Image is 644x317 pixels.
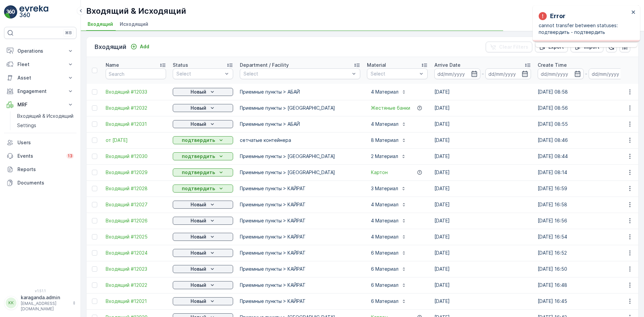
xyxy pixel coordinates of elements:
a: Входящий #12030 [106,153,166,160]
p: подтвердить [182,153,215,160]
p: Новый [191,233,206,240]
p: Engagement [17,88,63,95]
p: Material [367,62,386,68]
p: сетчатыe контейнера [240,137,360,144]
div: Toggle Row Selected [92,138,97,143]
button: Add [128,43,152,51]
a: Входящий #12023 [106,266,166,272]
td: [DATE] 16:54 [534,229,638,245]
td: [DATE] 08:46 [534,132,638,148]
p: Приемные пункты > КАЙРАТ [240,233,360,240]
p: Новый [191,266,206,272]
button: Новый [173,249,233,257]
p: Входящий & Исходящий [17,113,73,119]
p: Новый [191,201,206,208]
p: Clear Filters [499,44,528,50]
p: 4 Материал [371,233,398,240]
a: Входящий #12029 [106,169,166,176]
button: Новый [173,120,233,128]
a: Users [4,136,76,149]
input: dd/mm/yyyy [434,68,480,79]
button: 6 Материал [367,248,411,258]
div: Toggle Row Selected [92,121,97,127]
p: Приемные пункты > [GEOGRAPHIC_DATA] [240,105,360,111]
td: [DATE] [431,261,534,277]
p: Приемные пункты > КАЙРАТ [240,266,360,272]
td: [DATE] 16:56 [534,213,638,229]
p: Новый [191,105,206,111]
input: dd/mm/yyyy [589,68,635,79]
p: Status [173,62,188,68]
a: Входящий #12026 [106,217,166,224]
button: Clear Filters [486,42,532,52]
p: Arrive Date [434,62,461,68]
td: [DATE] [431,180,534,197]
td: [DATE] [431,100,534,116]
button: MRF [4,98,76,111]
div: Toggle Row Selected [92,250,97,256]
button: Новый [173,104,233,112]
a: Входящий #12027 [106,201,166,208]
a: Входящий #12031 [106,121,166,127]
span: Входящий #12021 [106,298,166,305]
p: Приемные пункты > КАЙРАТ [240,201,360,208]
div: Toggle Row Selected [92,218,97,223]
a: Входящий #12022 [106,282,166,288]
p: Add [140,43,149,50]
td: [DATE] [431,277,534,293]
p: Приемные пункты > КАЙРАТ [240,250,360,256]
button: Fleet [4,58,76,71]
div: Toggle Row Selected [92,299,97,304]
p: ⌘B [65,30,72,36]
p: Приемные пункты > [GEOGRAPHIC_DATA] [240,153,360,160]
input: dd/mm/yyyy [538,68,584,79]
p: Новый [191,217,206,224]
p: 6 Материал [371,266,398,272]
p: Новый [191,250,206,256]
p: 8 Материал [371,137,398,144]
p: 3 Материал [371,185,398,192]
td: [DATE] [431,229,534,245]
p: karaganda.admin [21,294,69,301]
a: Входящий #12028 [106,185,166,192]
button: Новый [173,217,233,225]
p: Settings [17,122,36,129]
a: Картон [371,169,388,176]
a: Входящий #12032 [106,105,166,111]
button: Новый [173,297,233,305]
button: подтвердить [173,184,233,193]
td: [DATE] [431,164,534,180]
div: Toggle Row Selected [92,186,97,191]
td: [DATE] 16:59 [534,180,638,197]
td: [DATE] 16:58 [534,197,638,213]
a: Settings [14,121,76,130]
button: подтвердить [173,168,233,176]
p: Приемные пункты > [GEOGRAPHIC_DATA] [240,169,360,176]
div: Toggle Row Selected [92,202,97,207]
div: KK [6,298,16,308]
p: 4 Материал [371,201,398,208]
p: подтвердить [182,137,215,144]
div: Toggle Row Selected [92,234,97,240]
p: 4 Материал [371,121,398,127]
button: 8 Материал [367,135,411,146]
button: Operations [4,44,76,58]
button: 4 Материал [367,119,411,129]
p: Приемные пункты > КАЙРАТ [240,282,360,288]
button: подтвердить [173,152,233,160]
p: Приемные пункты > КАЙРАТ [240,185,360,192]
span: Жестяные банки [371,105,410,111]
div: Toggle Row Selected [92,266,97,272]
p: 6 Материал [371,298,398,305]
a: Входящий #12033 [106,89,166,95]
p: Select [176,70,223,77]
p: Новый [191,298,206,305]
a: от 29.09.2025 [106,137,166,144]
